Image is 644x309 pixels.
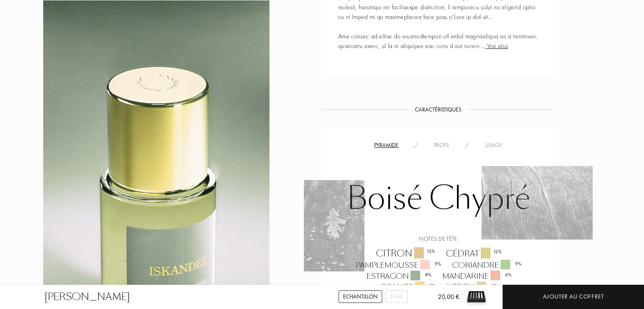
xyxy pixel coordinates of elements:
[543,292,604,301] div: Ajouter au coffret
[441,282,503,292] div: Néroli
[485,42,508,50] span: Voir plus
[435,260,441,267] div: 9 %
[427,248,435,255] div: 13 %
[482,166,593,240] img: S9OIDEXBJKX9M_1.png
[429,282,436,289] div: 5 %
[425,292,459,309] div: 20,00 €
[440,248,507,260] div: Cédrat
[370,247,440,260] div: Citron
[436,271,516,282] div: Mandarine
[350,260,446,271] div: Pamplemousse
[366,141,406,149] div: Pyramide
[464,285,488,309] img: sample box sommelier du parfum
[304,180,364,271] img: S9OIDEXBJKX9M_2.png
[339,290,382,303] div: Echantillon
[493,248,502,255] div: 12 %
[406,141,426,149] div: /
[44,290,130,304] div: [PERSON_NAME]
[360,271,436,282] div: Estragon
[374,282,441,292] div: Orange
[385,290,408,303] div: 50mL
[491,282,498,289] div: 5 %
[446,260,526,271] div: Coriandre
[477,141,510,149] div: Usage
[328,235,548,243] div: Notes de tête
[426,141,457,149] div: Profil
[505,271,511,278] div: 6 %
[515,260,522,267] div: 9 %
[457,141,477,149] div: /
[328,176,548,225] div: Boisé Chypré
[425,271,431,278] div: 8 %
